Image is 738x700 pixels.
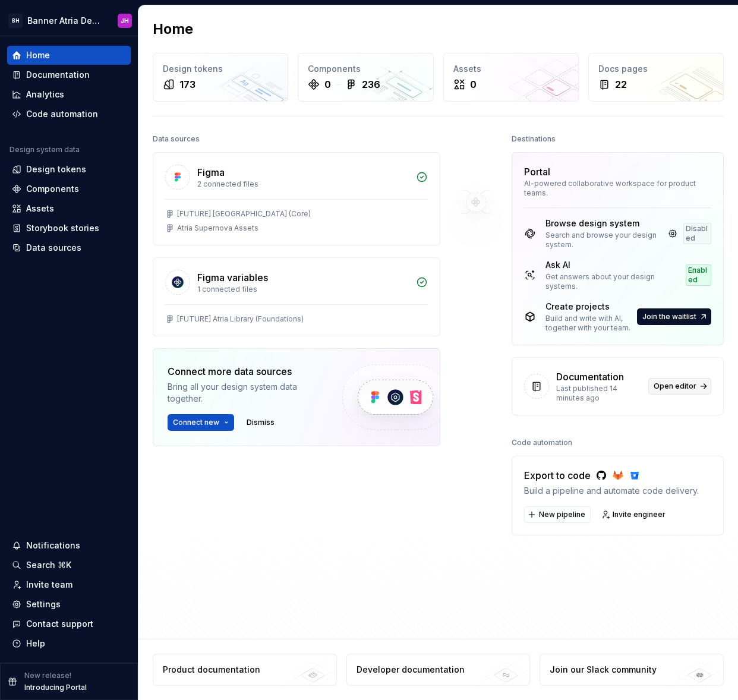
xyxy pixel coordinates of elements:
span: Join the waitlist [642,312,696,321]
button: Notifications [7,536,131,555]
div: Get answers about your design systems. [545,272,664,291]
span: New pipeline [539,510,585,519]
div: Developer documentation [357,664,465,676]
div: Design system data [10,145,80,154]
div: [FUTURE] [GEOGRAPHIC_DATA] (Core) [177,209,311,219]
button: Join the waitlist [637,308,711,325]
div: 0 [324,77,331,92]
div: Components [26,183,79,195]
div: Data sources [26,242,81,254]
span: Connect new [173,418,219,427]
div: AI-powered collaborative workspace for product teams. [524,179,711,198]
a: Components [7,179,131,198]
a: Invite engineer [598,506,671,523]
div: Search and browse your design system. [545,231,662,250]
div: Atria Supernova Assets [177,223,258,233]
div: Product documentation [163,664,260,676]
div: Settings [26,598,61,610]
div: Notifications [26,540,80,551]
div: Help [26,638,45,649]
span: Open editor [654,381,696,391]
button: Help [7,634,131,653]
div: Documentation [26,69,90,81]
div: Documentation [556,370,624,384]
div: Figma [197,165,225,179]
h2: Home [153,20,193,39]
div: 0 [470,77,477,92]
a: Product documentation [153,654,337,686]
div: Design tokens [26,163,86,175]
span: Invite engineer [613,510,666,519]
div: JH [121,16,129,26]
div: Portal [524,165,550,179]
div: Browse design system [545,217,662,229]
span: Dismiss [247,418,275,427]
button: Connect new [168,414,234,431]
div: 22 [615,77,627,92]
div: BH [8,14,23,28]
div: Search ⌘K [26,559,71,571]
a: Join our Slack community [540,654,724,686]
div: Build and write with AI, together with your team. [545,314,635,333]
div: Design tokens [163,63,278,75]
a: Assets0 [443,53,579,102]
div: Build a pipeline and automate code delivery. [524,485,699,497]
a: Assets [7,199,131,218]
div: Enabled [686,264,711,286]
button: BHBanner Atria Design SystemJH [2,8,135,33]
div: Bring all your design system data together. [168,381,322,405]
a: Documentation [7,65,131,84]
div: Analytics [26,89,64,100]
a: Code automation [7,105,131,124]
div: Contact support [26,618,93,630]
a: Figma2 connected files[FUTURE] [GEOGRAPHIC_DATA] (Core)Atria Supernova Assets [153,152,440,245]
a: Design tokens173 [153,53,288,102]
button: New pipeline [524,506,591,523]
div: Invite team [26,579,72,591]
a: Analytics [7,85,131,104]
a: Data sources [7,238,131,257]
a: Docs pages22 [588,53,724,102]
button: Contact support [7,614,131,633]
a: Components0236 [298,53,433,102]
div: Connect more data sources [168,364,322,379]
a: Settings [7,595,131,614]
div: Export to code [524,468,699,483]
div: Join our Slack community [550,664,657,676]
div: Disabled [683,223,711,244]
a: Open editor [648,378,711,395]
div: [FUTURE] Atria Library (Foundations) [177,314,304,324]
a: Storybook stories [7,219,131,238]
div: 173 [179,77,195,92]
div: 236 [362,77,380,92]
p: New release! [24,671,71,680]
div: Last published 14 minutes ago [556,384,641,403]
div: Assets [26,203,54,215]
a: Home [7,46,131,65]
div: Banner Atria Design System [27,15,103,27]
a: Invite team [7,575,131,594]
a: Developer documentation [346,654,531,686]
div: Data sources [153,131,200,147]
div: Ask AI [545,259,664,271]
div: Docs pages [598,63,714,75]
p: Introducing Portal [24,683,87,692]
div: Figma variables [197,270,268,285]
div: 1 connected files [197,285,409,294]
div: Destinations [512,131,556,147]
a: Design tokens [7,160,131,179]
div: Components [308,63,423,75]
div: 2 connected files [197,179,409,189]
button: Search ⌘K [7,556,131,575]
div: Code automation [512,434,572,451]
div: Assets [453,63,569,75]
a: Figma variables1 connected files[FUTURE] Atria Library (Foundations) [153,257,440,336]
div: Code automation [26,108,98,120]
button: Dismiss [241,414,280,431]
div: Create projects [545,301,635,313]
div: Home [26,49,50,61]
div: Storybook stories [26,222,99,234]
